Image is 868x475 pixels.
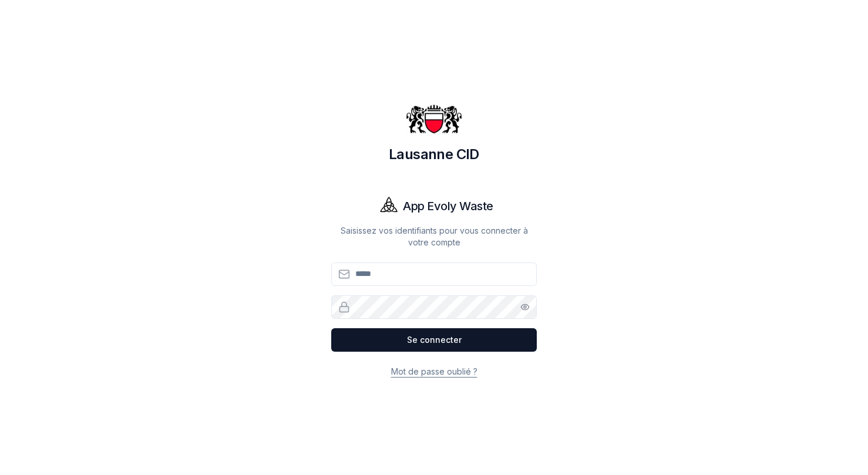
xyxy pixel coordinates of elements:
a: Mot de passe oublié ? [391,366,477,376]
h1: Lausanne CID [331,145,537,164]
img: Lausanne CID Logo [406,91,462,147]
button: Se connecter [331,328,537,352]
h1: App Evoly Waste [403,198,493,214]
p: Saisissez vos identifiants pour vous connecter à votre compte [331,225,537,248]
img: Evoly Logo [375,192,403,220]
